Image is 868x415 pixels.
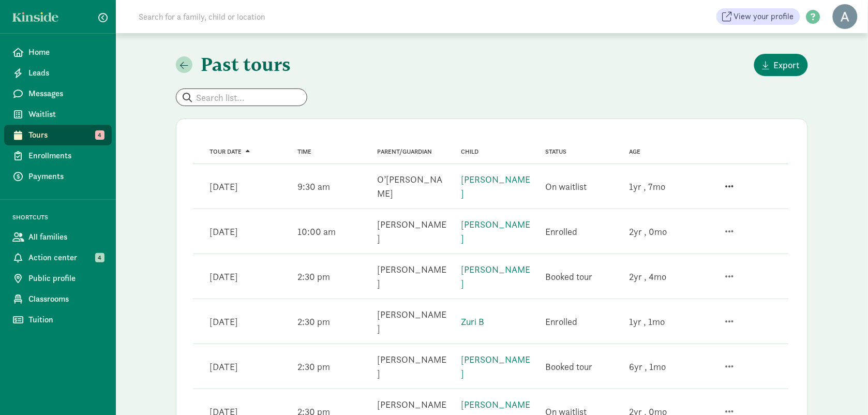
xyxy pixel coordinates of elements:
[4,289,112,309] a: Classrooms
[201,54,291,76] h1: Past tours
[774,58,800,72] span: Export
[297,360,330,374] div: 2:30 pm
[28,67,103,79] span: Leads
[378,352,449,380] div: [PERSON_NAME]
[95,130,104,140] span: 4
[28,314,103,326] span: Tuition
[4,268,112,289] a: Public profile
[461,316,485,328] a: Zuri B
[28,293,103,305] span: Classrooms
[716,8,800,25] a: View your profile
[28,272,103,285] span: Public profile
[28,251,103,264] span: Action center
[28,231,103,243] span: All families
[378,262,449,290] div: [PERSON_NAME]
[28,129,103,141] span: Tours
[209,148,250,155] a: Tour date
[629,315,665,329] div: 1yr , 1mo
[461,218,531,244] a: [PERSON_NAME]
[461,173,531,199] a: [PERSON_NAME]
[95,253,104,262] span: 4
[461,353,531,379] a: [PERSON_NAME]
[28,108,103,121] span: Waitlist
[209,225,238,239] div: [DATE]
[4,104,112,125] a: Waitlist
[545,148,566,155] span: Status
[28,46,103,58] span: Home
[28,170,103,183] span: Payments
[734,10,794,23] span: View your profile
[461,263,531,289] a: [PERSON_NAME]
[297,148,311,155] span: Time
[297,315,330,329] div: 2:30 pm
[4,42,112,63] a: Home
[4,63,112,83] a: Leads
[4,309,112,330] a: Tuition
[629,180,665,194] div: 1yr , 7mo
[816,365,868,415] iframe: Chat Widget
[209,315,238,329] div: [DATE]
[629,360,666,374] div: 6yr , 1mo
[176,89,307,106] input: Search list...
[209,360,238,374] div: [DATE]
[629,148,640,155] a: Age
[629,225,667,239] div: 2yr , 0mo
[629,270,666,284] div: 2yr , 4mo
[297,180,330,194] div: 9:30 am
[545,315,577,329] div: Enrolled
[754,54,808,76] button: Export
[297,225,336,239] div: 10:00 am
[545,180,587,194] div: On waitlist
[545,360,592,374] div: Booked tour
[132,6,423,27] input: Search for a family, child or location
[209,148,242,155] span: Tour date
[209,270,238,284] div: [DATE]
[28,87,103,100] span: Messages
[4,247,112,268] a: Action center 4
[4,125,112,145] a: Tours 4
[4,145,112,166] a: Enrollments
[378,172,449,200] div: O’[PERSON_NAME]
[28,150,103,162] span: Enrollments
[378,307,449,335] div: [PERSON_NAME]
[461,148,479,155] a: Child
[545,225,577,239] div: Enrolled
[209,180,238,194] div: [DATE]
[297,270,330,284] div: 2:30 pm
[4,227,112,247] a: All families
[378,148,432,155] a: Parent/guardian
[4,166,112,187] a: Payments
[378,217,449,245] div: [PERSON_NAME]
[4,83,112,104] a: Messages
[545,270,592,284] div: Booked tour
